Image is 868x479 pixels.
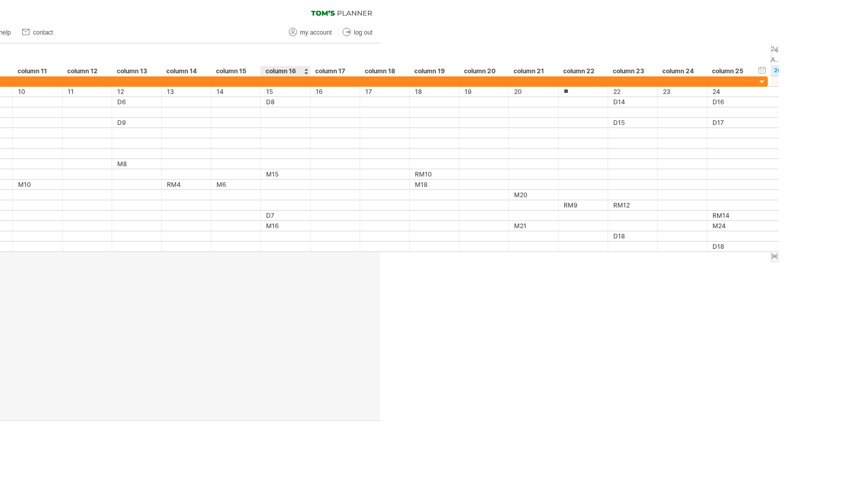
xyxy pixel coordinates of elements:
div: column 13 [117,66,156,76]
div: M8 [117,159,156,169]
div: M10 [18,180,57,189]
div: M21 [514,221,553,231]
a: my account [286,26,335,39]
div: M6 [216,180,255,189]
div: column 23 [613,66,652,76]
div: D14 [613,97,652,107]
div: D6 [117,97,156,107]
span: log out [354,29,373,36]
div: 13 [167,87,206,97]
div: column 24 [662,66,701,76]
div: 17 [365,87,404,97]
div: D16 [712,97,751,107]
div: column 12 [67,66,106,76]
div: column 14 [166,66,205,76]
div: column 21 [514,66,552,76]
div: M20 [514,190,553,200]
div: column 15 [216,66,255,76]
div: M16 [266,221,305,231]
div: 22 [613,87,652,97]
div: 16 [316,87,354,97]
div: column 25 [712,66,751,76]
div: column 16 [266,66,304,76]
span: contact [33,29,53,36]
div: 15 [266,87,305,97]
div: column 22 [563,66,602,76]
div: M18 [415,180,454,189]
div: RM4 [167,180,206,189]
div: column 20 [464,66,503,76]
a: contact [19,26,56,39]
div: D18 [712,242,751,251]
div: 19 [464,87,503,97]
div: RM12 [613,200,652,210]
div: RM10 [415,169,454,179]
div: 11 [68,87,106,97]
div: D17 [712,118,751,127]
div: 20 [514,87,553,97]
div: 10 [18,87,57,97]
div: D7 [266,211,305,220]
div: 14 [216,87,255,97]
div: 24 [712,87,751,97]
a: log out [340,26,376,39]
div: column 17 [315,66,354,76]
div: RM14 [712,211,751,220]
div: D8 [266,97,305,107]
div: RM9 [564,200,602,210]
div: D15 [613,118,652,127]
div: M24 [712,221,751,231]
div: column 19 [414,66,453,76]
div: 23 [663,87,702,97]
span: my account [300,29,332,36]
div: column 18 [365,66,404,76]
div: 18 [415,87,454,97]
div: column 11 [18,66,56,76]
div: D9 [117,118,156,127]
div: Tuesday, 26 August 2025 [771,65,784,76]
div: 12 [117,87,156,97]
div: D18 [613,231,652,241]
div: M15 [266,169,305,179]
